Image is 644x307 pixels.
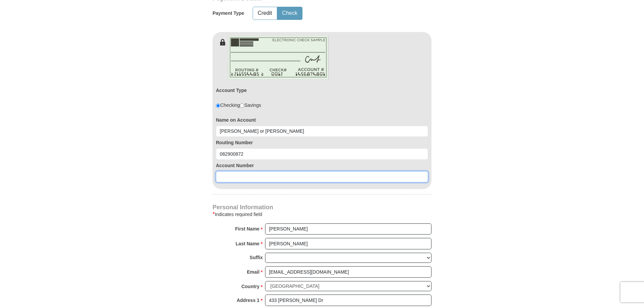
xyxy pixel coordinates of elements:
[278,7,302,20] button: Check
[235,224,259,234] strong: First Name
[250,253,263,262] strong: Suffix
[228,35,329,80] img: check-en.png
[213,10,244,16] h5: Payment Type
[253,7,277,20] button: Credit
[236,239,260,248] strong: Last Name
[213,205,431,210] h4: Personal Information
[247,267,259,277] strong: Email
[237,296,260,305] strong: Address 1
[216,102,261,109] div: Checking Savings
[216,87,247,94] label: Account Type
[241,282,260,291] strong: Country
[216,139,428,146] label: Routing Number
[216,117,428,123] label: Name on Account
[213,210,431,218] div: Indicates required field
[216,162,428,169] label: Account Number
